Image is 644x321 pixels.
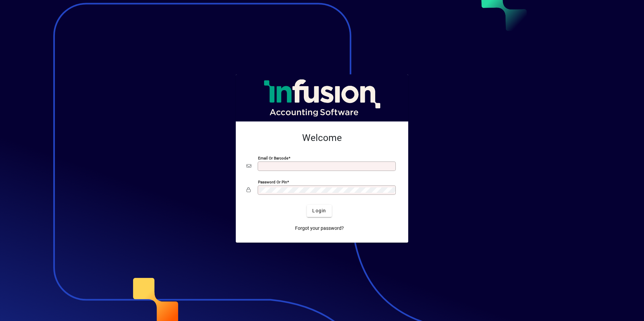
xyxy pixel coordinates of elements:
span: Forgot your password? [295,225,344,232]
mat-label: Password or Pin [258,179,287,184]
span: Login [312,207,326,214]
h2: Welcome [247,132,397,144]
a: Forgot your password? [292,222,347,235]
mat-label: Email or Barcode [258,155,288,160]
button: Login [307,205,331,217]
